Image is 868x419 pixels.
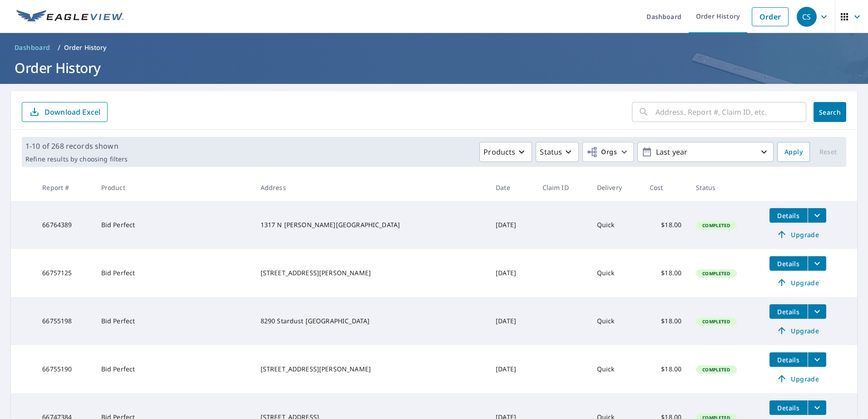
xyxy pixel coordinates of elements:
[642,174,689,201] th: Cost
[769,227,826,242] a: Upgrade
[769,400,808,415] button: detailsBtn-66747384
[94,297,253,345] td: Bid Perfect
[637,142,774,162] button: Last year
[94,249,253,297] td: Bid Perfect
[752,7,789,26] a: Order
[769,304,808,319] button: detailsBtn-66755198
[488,201,535,249] td: [DATE]
[697,270,735,277] span: Completed
[35,297,94,345] td: 66755198
[25,141,128,151] p: 1-10 of 268 records shown
[642,297,689,345] td: $18.00
[769,371,826,386] a: Upgrade
[483,146,515,157] p: Products
[58,42,60,53] li: /
[25,155,128,163] p: Refine results by choosing filters
[814,102,846,122] button: Search
[261,365,481,374] div: [STREET_ADDRESS][PERSON_NAME]
[44,107,100,117] p: Download Excel
[35,249,94,297] td: 66757125
[16,10,123,24] img: EV Logo
[535,174,590,201] th: Claim ID
[94,174,253,201] th: Product
[590,201,642,249] td: Quick
[775,229,821,240] span: Upgrade
[587,146,617,158] span: Orgs
[261,220,481,229] div: 1317 N [PERSON_NAME][GEOGRAPHIC_DATA]
[590,249,642,297] td: Quick
[35,174,94,201] th: Report #
[261,317,481,326] div: 8290 Stardust [GEOGRAPHIC_DATA]
[797,7,817,27] div: CS
[488,297,535,345] td: [DATE]
[775,404,802,412] span: Details
[808,208,826,223] button: filesDropdownBtn-66764389
[808,256,826,271] button: filesDropdownBtn-66757125
[775,259,802,268] span: Details
[775,356,802,364] span: Details
[64,43,107,52] p: Order History
[769,352,808,367] button: detailsBtn-66755190
[697,366,735,373] span: Completed
[642,345,689,393] td: $18.00
[808,400,826,415] button: filesDropdownBtn-66747384
[689,174,762,201] th: Status
[253,174,488,201] th: Address
[652,144,759,160] p: Last year
[22,102,108,122] button: Download Excel
[775,373,821,384] span: Upgrade
[808,304,826,319] button: filesDropdownBtn-66755198
[769,208,808,223] button: detailsBtn-66764389
[656,99,806,125] input: Address, Report #, Claim ID, etc.
[775,307,802,316] span: Details
[261,268,481,278] div: [STREET_ADDRESS][PERSON_NAME]
[777,142,810,162] button: Apply
[775,277,821,288] span: Upgrade
[488,174,535,201] th: Date
[769,323,826,338] a: Upgrade
[590,297,642,345] td: Quick
[540,146,562,157] p: Status
[769,256,808,271] button: detailsBtn-66757125
[590,345,642,393] td: Quick
[582,142,634,162] button: Orgs
[479,142,532,162] button: Products
[808,352,826,367] button: filesDropdownBtn-66755190
[775,325,821,336] span: Upgrade
[769,275,826,290] a: Upgrade
[697,318,735,325] span: Completed
[35,345,94,393] td: 66755190
[15,43,50,52] span: Dashboard
[11,40,54,55] a: Dashboard
[94,201,253,249] td: Bid Perfect
[488,249,535,297] td: [DATE]
[775,211,802,220] span: Details
[697,222,735,229] span: Completed
[784,146,803,158] span: Apply
[11,40,857,55] nav: breadcrumb
[35,201,94,249] td: 66764389
[821,108,839,117] span: Search
[590,174,642,201] th: Delivery
[536,142,579,162] button: Status
[11,58,857,77] h1: Order History
[642,249,689,297] td: $18.00
[94,345,253,393] td: Bid Perfect
[642,201,689,249] td: $18.00
[488,345,535,393] td: [DATE]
